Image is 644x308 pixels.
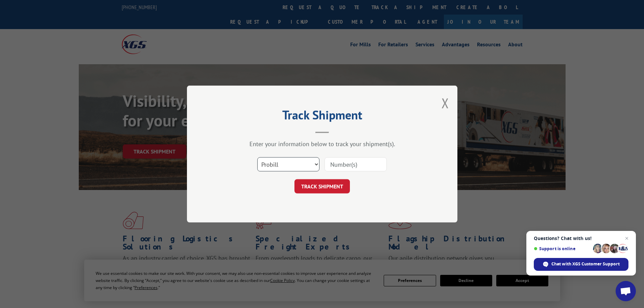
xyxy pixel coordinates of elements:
[534,246,591,251] span: Support is online
[221,110,424,123] h2: Track Shipment
[294,179,350,193] button: TRACK SHIPMENT
[616,281,636,301] div: Open chat
[623,234,631,242] span: Close chat
[442,94,449,112] button: Close modal
[551,261,620,267] span: Chat with XGS Customer Support
[325,157,387,171] input: Number(s)
[534,236,628,241] span: Questions? Chat with us!
[534,258,628,271] div: Chat with XGS Customer Support
[221,140,424,148] div: Enter your information below to track your shipment(s).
